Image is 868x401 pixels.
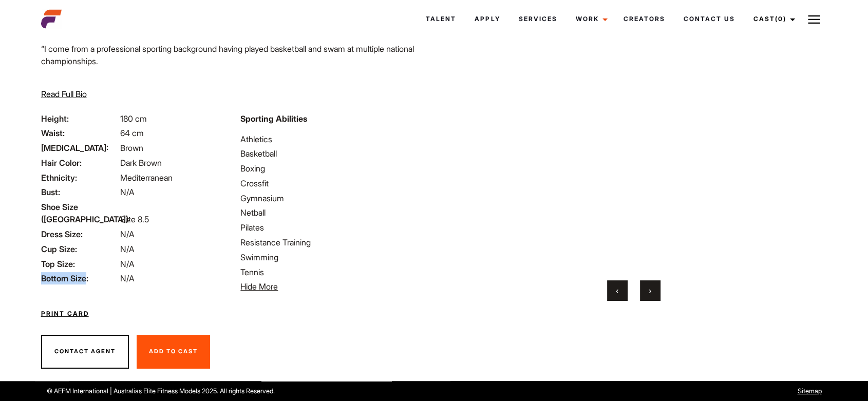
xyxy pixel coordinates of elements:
span: N/A [120,187,135,197]
li: Netball [240,206,428,219]
span: Hair Color: [41,157,118,169]
li: Swimming [240,251,428,263]
span: Hide More [240,281,278,292]
span: Next [649,285,651,296]
span: 64 cm [120,128,144,138]
button: Contact Agent [41,335,129,369]
strong: Sporting Abilities [240,113,307,124]
a: Talent [417,5,465,33]
span: Waist: [41,127,118,139]
span: Cup Size: [41,243,118,255]
img: cropped-aefm-brand-fav-22-square.png [41,9,62,29]
span: N/A [120,273,135,283]
span: N/A [120,259,135,269]
a: Cast(0) [744,5,801,33]
span: Shoe Size ([GEOGRAPHIC_DATA]): [41,201,118,225]
a: Sitemap [797,387,821,395]
span: Top Size: [41,258,118,270]
span: (0) [775,15,786,23]
span: Dress Size: [41,228,118,240]
li: Crossfit [240,177,428,189]
span: 180 cm [120,113,147,124]
a: Apply [465,5,509,33]
li: Resistance Training [240,236,428,249]
span: N/A [120,244,135,254]
span: Dark Brown [120,158,162,168]
span: Mediterranean [120,173,173,183]
li: Gymnasium [240,192,428,204]
a: Contact Us [674,5,744,33]
a: Creators [614,5,674,33]
button: Read Full Bio [41,88,87,100]
span: Size 8.5 [120,214,149,224]
a: Services [509,5,566,33]
a: Work [566,5,614,33]
span: Height: [41,112,118,125]
li: Tennis [240,266,428,278]
p: “I come from a professional sporting background having played basketball and swam at multiple nat... [41,43,428,67]
span: Bottom Size: [41,272,118,284]
li: Boxing [240,162,428,175]
img: Burger icon [808,13,820,26]
span: [MEDICAL_DATA]: [41,142,118,154]
span: Ethnicity: [41,171,118,184]
span: Previous [616,285,618,296]
span: Read Full Bio [41,89,87,99]
p: © AEFM International | Australias Elite Fitness Models 2025. All rights Reserved. [47,386,494,396]
span: Add To Cast [149,348,198,355]
a: Print Card [41,309,89,318]
button: Add To Cast [137,335,210,369]
span: Bust: [41,186,118,198]
li: Basketball [240,147,428,160]
span: Brown [120,143,143,153]
span: N/A [120,229,135,239]
li: Athletics [240,133,428,145]
li: Pilates [240,221,428,234]
p: I then went onto play basketball for Australia in mu junior career for three years travelling to ... [41,75,428,112]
